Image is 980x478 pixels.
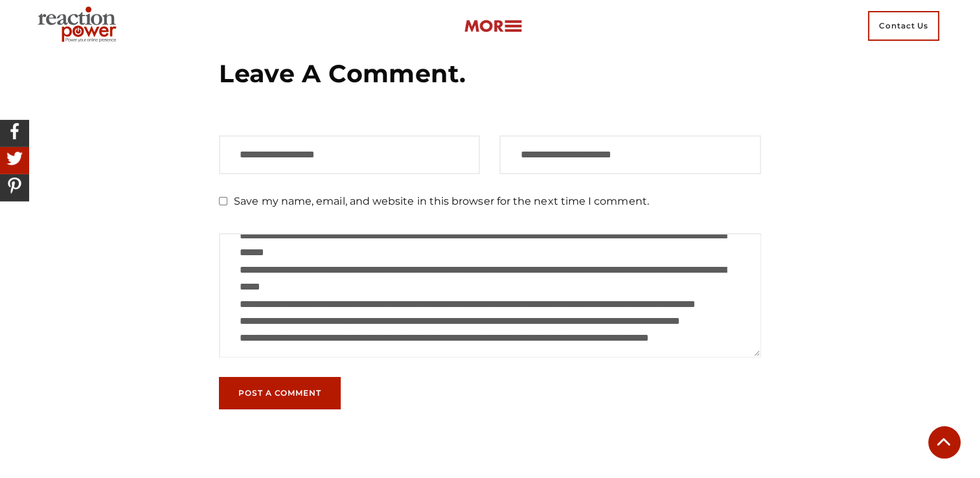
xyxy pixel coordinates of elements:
[32,3,126,49] img: Executive Branding | Personal Branding Agency
[3,120,26,142] img: Share On Facebook
[3,147,26,170] img: Share On Twitter
[464,19,522,34] img: more-btn.png
[219,58,761,90] h3: Leave a Comment.
[238,389,321,397] span: Post a Comment
[868,11,939,41] span: Contact Us
[219,377,341,409] button: Post a Comment
[3,174,26,197] img: Share On Pinterest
